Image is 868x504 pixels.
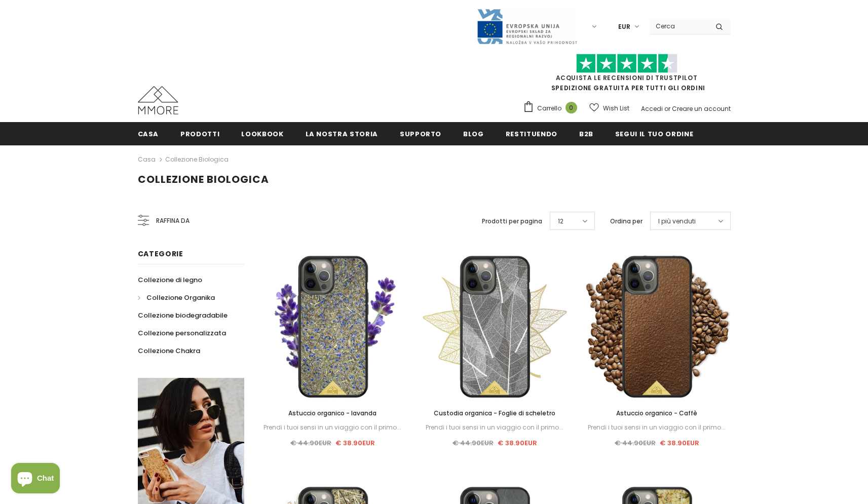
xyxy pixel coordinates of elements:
[589,99,629,117] a: Wish List
[165,155,229,164] a: Collezione biologica
[506,129,557,139] span: Restituendo
[138,311,228,320] span: Collezione biodegradabile
[476,22,578,30] a: Javni Razpis
[660,438,699,448] span: € 38.90EUR
[138,86,178,114] img: Casi MMORE
[306,129,378,139] span: La nostra storia
[259,408,406,419] a: Astuccio organico - lavanda
[138,289,215,306] a: Collezione Organika
[579,129,593,139] span: B2B
[290,438,331,448] span: € 44.90EUR
[579,122,593,145] a: B2B
[672,104,731,113] a: Creare un account
[618,22,630,32] span: EUR
[8,463,63,496] inbox-online-store-chat: Shopify online store chat
[463,129,484,139] span: Blog
[335,438,375,448] span: € 38.90EUR
[138,342,200,360] a: Collezione Chakra
[506,122,557,145] a: Restituendo
[138,129,159,139] span: Casa
[615,129,693,139] span: Segui il tuo ordine
[138,328,226,338] span: Collezione personalizzata
[306,122,378,145] a: La nostra storia
[523,101,582,116] a: Carrello 0
[664,104,670,113] span: or
[421,422,568,433] div: Prendi i tuoi sensi in un viaggio con il primo...
[241,129,283,139] span: Lookbook
[523,58,731,92] span: SPEDIZIONE GRATUITA PER TUTTI GLI ORDINI
[658,216,696,226] span: I più venduti
[476,8,578,45] img: Javni Razpis
[259,422,406,433] div: Prendi i tuoi sensi in un viaggio con il primo...
[138,153,156,166] a: Casa
[498,438,537,448] span: € 38.90EUR
[180,122,219,145] a: Prodotti
[180,129,219,139] span: Prodotti
[138,346,200,356] span: Collezione Chakra
[615,438,656,448] span: € 44.90EUR
[610,216,643,226] label: Ordina per
[400,122,441,145] a: supporto
[583,408,730,419] a: Astuccio organico - Caffè
[146,293,215,302] span: Collezione Organika
[434,409,555,417] span: Custodia organica - Foglie di scheletro
[616,409,697,417] span: Astuccio organico - Caffè
[156,215,190,226] span: Raffina da
[400,129,441,139] span: supporto
[537,103,561,113] span: Carrello
[650,19,708,33] input: Search Site
[138,275,202,285] span: Collezione di legno
[138,122,159,145] a: Casa
[482,216,542,226] label: Prodotti per pagina
[558,216,563,226] span: 12
[463,122,484,145] a: Blog
[576,54,677,73] img: Fidati di Pilot Stars
[138,324,226,342] a: Collezione personalizzata
[452,438,494,448] span: € 44.90EUR
[565,102,577,113] span: 0
[138,172,269,186] span: Collezione biologica
[138,249,183,259] span: Categorie
[556,73,698,82] a: Acquista le recensioni di TrustPilot
[641,104,663,113] a: Accedi
[615,122,693,145] a: Segui il tuo ordine
[603,103,629,113] span: Wish List
[288,409,376,417] span: Astuccio organico - lavanda
[583,422,730,433] div: Prendi i tuoi sensi in un viaggio con il primo...
[421,408,568,419] a: Custodia organica - Foglie di scheletro
[138,306,228,324] a: Collezione biodegradabile
[138,271,202,289] a: Collezione di legno
[241,122,283,145] a: Lookbook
